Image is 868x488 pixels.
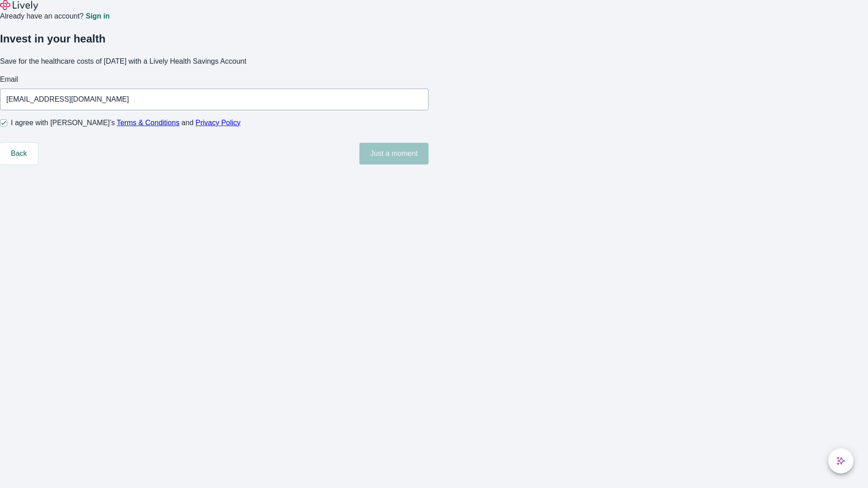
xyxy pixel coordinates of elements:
span: I agree with [PERSON_NAME]’s and [11,117,241,128]
svg: Lively AI Assistant [836,456,845,465]
a: Sign in [85,13,109,20]
a: Terms & Conditions [117,119,179,127]
button: chat [828,448,854,474]
a: Privacy Policy [196,119,241,127]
